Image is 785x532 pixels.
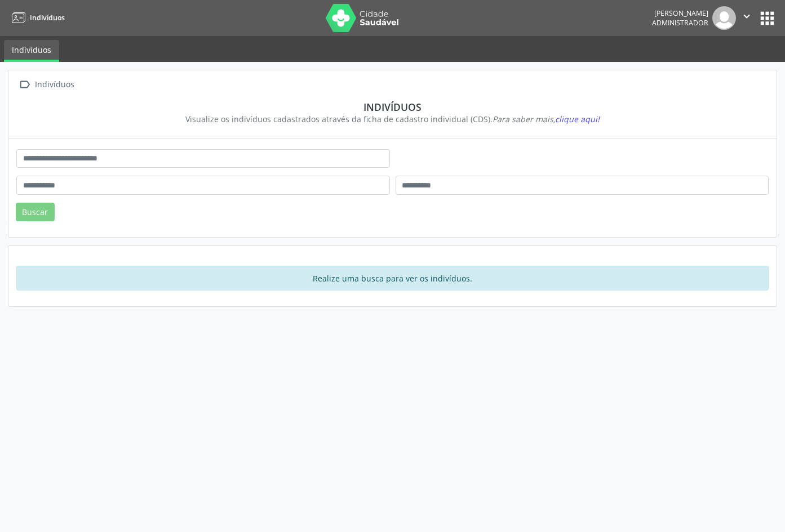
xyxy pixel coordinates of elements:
i:  [740,10,753,23]
a:  Indivíduos [16,77,76,93]
span: Indivíduos [30,13,65,23]
i: Para saber mais, [493,114,600,124]
div: Visualize os indivíduos cadastrados através da ficha de cadastro individual (CDS). [24,113,761,125]
span: clique aqui! [555,114,600,124]
div: Indivíduos [33,77,76,93]
a: Indivíduos [4,40,59,62]
img: img [712,6,736,30]
a: Indivíduos [8,8,65,27]
div: Indivíduos [24,101,761,113]
button:  [736,6,757,30]
span: Administrador [652,18,708,28]
div: [PERSON_NAME] [652,8,708,18]
div: Realize uma busca para ver os indivíduos. [16,266,769,290]
i:  [16,77,33,93]
button: apps [757,8,777,28]
button: Buscar [16,203,55,222]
